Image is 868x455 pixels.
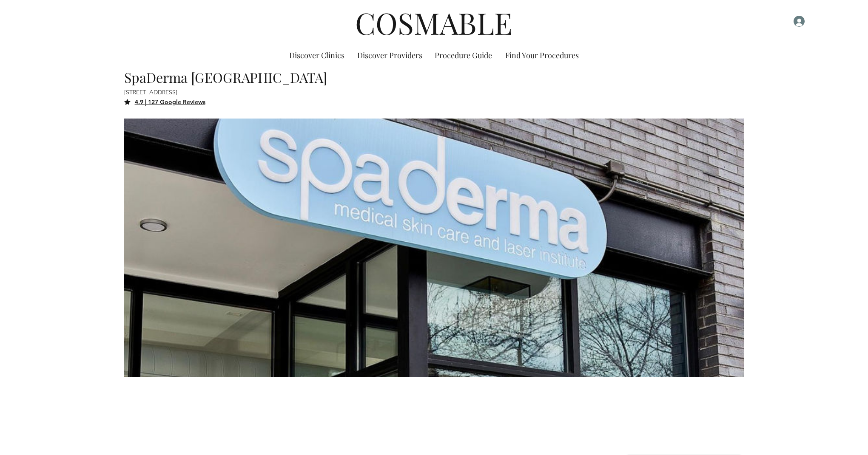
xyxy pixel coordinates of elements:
[501,42,583,68] p: Find Your Procedures
[204,42,664,68] nav: Site
[135,98,205,106] a: 4.9 | 127 Google Reviews
[808,17,835,25] span: Sign Up
[124,68,669,86] h6: SpaDerma [GEOGRAPHIC_DATA]
[124,99,131,105] svg: Star
[285,42,349,68] p: Discover Clinics
[355,3,512,42] a: COSMABLE
[430,42,496,68] p: Procedure Guide
[351,42,428,68] a: Discover Providers
[283,42,351,68] a: Discover Clinics
[124,88,177,96] a: [STREET_ADDRESS]
[428,42,499,68] a: Procedure Guide
[788,13,838,29] button: Sign Up
[353,42,427,68] p: Discover Providers
[499,42,586,68] a: Find Your Procedures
